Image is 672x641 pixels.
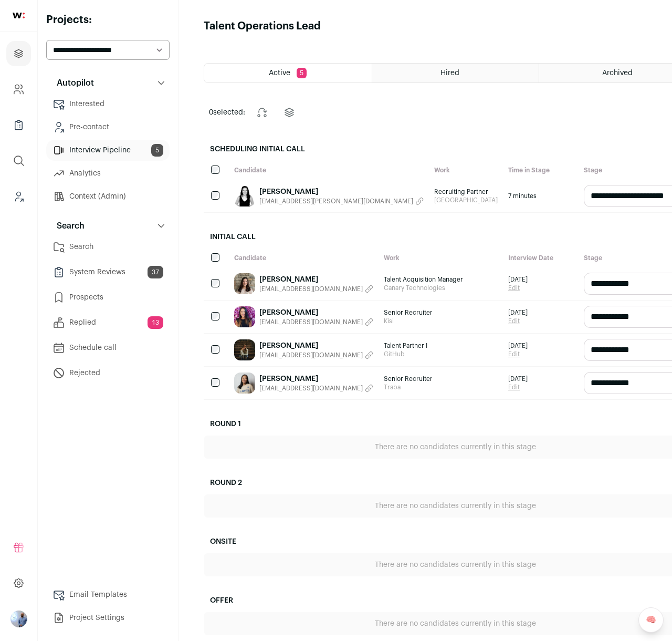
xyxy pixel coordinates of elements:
[259,187,424,197] a: [PERSON_NAME]
[259,318,363,326] span: [EMAIL_ADDRESS][DOMAIN_NAME]
[46,312,170,333] a: Replied13
[46,363,170,384] a: Rejected
[384,383,498,391] span: Traba
[297,68,307,78] span: 5
[46,236,170,257] a: Search
[259,351,373,359] button: [EMAIL_ADDRESS][DOMAIN_NAME]
[372,64,539,82] a: Hired
[209,109,213,116] span: 0
[508,383,528,391] a: Edit
[259,374,373,384] a: [PERSON_NAME]
[10,611,27,627] button: Open dropdown
[384,275,498,284] span: Talent Acquisition Manager
[508,342,528,350] span: [DATE]
[503,249,579,267] div: Interview Date
[148,266,163,278] span: 37
[50,77,94,89] p: Autopilot
[234,373,255,394] img: 0922d3a38383758094e512e371e97750b6fa5ae362b841bada54bfb4f0264366.jpg
[229,161,429,180] div: Candidate
[384,342,498,350] span: Talent Partner I
[384,350,498,358] span: GitHub
[46,584,170,605] a: Email Templates
[46,163,170,184] a: Analytics
[234,185,255,206] img: b1476a5ad468f71ccc31b17e357843cc098b7777601afb606daafa5b547e7525.jpg
[6,77,31,102] a: Company and ATS Settings
[13,13,25,18] img: wellfound-shorthand-0d5821cbd27db2630d0214b213865d53afaa358527fdda9d0ea32b1df1b89c2c.svg
[384,308,498,317] span: Senior Recruiter
[259,351,363,359] span: [EMAIL_ADDRESS][DOMAIN_NAME]
[434,188,498,196] span: Recruiting Partner
[204,19,321,34] h1: Talent Operations Lead
[10,611,27,627] img: 97332-medium_jpg
[602,69,633,77] span: Archived
[259,197,413,205] span: [EMAIL_ADDRESS][PERSON_NAME][DOMAIN_NAME]
[384,317,498,325] span: Kisi
[508,275,528,284] span: [DATE]
[508,350,528,358] a: Edit
[249,100,275,125] button: Change stage
[46,94,170,115] a: Interested
[209,107,245,118] span: selected:
[259,384,363,392] span: [EMAIL_ADDRESS][DOMAIN_NAME]
[6,184,31,209] a: Leads (Backoffice)
[6,41,31,66] a: Projects
[440,69,459,77] span: Hired
[384,284,498,292] span: Canary Technologies
[259,307,373,318] a: [PERSON_NAME]
[434,196,498,204] span: [GEOGRAPHIC_DATA]
[503,161,579,180] div: Time in Stage
[259,285,373,293] button: [EMAIL_ADDRESS][DOMAIN_NAME]
[508,375,528,383] span: [DATE]
[234,306,255,327] img: ac652abfb1002430b75f24f2cddc37e345ceb83a9137674c582facd76bbb29ef.jpg
[269,69,290,77] span: Active
[259,274,373,285] a: [PERSON_NAME]
[234,273,255,294] img: a856a2330e94c3d34be819a4a6fe377236bdb617ba9a4547eb33002ea7574c63.jpg
[384,375,498,383] span: Senior Recruiter
[46,73,170,94] button: Autopilot
[259,318,373,326] button: [EMAIL_ADDRESS][DOMAIN_NAME]
[46,117,170,138] a: Pre-contact
[46,337,170,358] a: Schedule call
[46,140,170,161] a: Interview Pipeline5
[46,215,170,236] button: Search
[46,287,170,308] a: Prospects
[234,339,255,360] img: bba1f916b6020ba4b5c07a6c14bd2b775f79b9a7ade9af0d1a4e4d44509532d5
[148,316,163,329] span: 13
[6,112,31,138] a: Company Lists
[259,197,424,205] button: [EMAIL_ADDRESS][PERSON_NAME][DOMAIN_NAME]
[379,249,503,267] div: Work
[259,285,363,293] span: [EMAIL_ADDRESS][DOMAIN_NAME]
[259,384,373,392] button: [EMAIL_ADDRESS][DOMAIN_NAME]
[508,308,528,317] span: [DATE]
[229,249,379,267] div: Candidate
[259,340,373,351] a: [PERSON_NAME]
[46,186,170,207] a: Context (Admin)
[151,144,163,157] span: 5
[46,607,170,628] a: Project Settings
[503,180,579,212] div: 7 minutes
[429,161,503,180] div: Work
[46,262,170,283] a: System Reviews37
[50,220,85,232] p: Search
[638,607,664,633] a: 🧠
[508,317,528,325] a: Edit
[508,284,528,292] a: Edit
[46,13,170,27] h2: Projects:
